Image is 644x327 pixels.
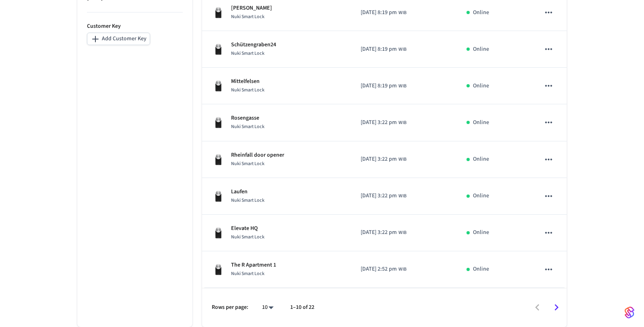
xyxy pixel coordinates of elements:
span: WIB [398,83,407,90]
span: Nuki Smart Lock [231,13,264,20]
span: [DATE] 8:19 pm [361,45,397,54]
img: Nuki Smart Lock 3.0 Pro Black, Front [212,190,225,203]
span: Nuki Smart Lock [231,50,264,57]
div: Asia/Jakarta [361,155,407,163]
img: Nuki Smart Lock 3.0 Pro Black, Front [212,43,225,56]
span: Nuki Smart Lock [231,234,264,240]
span: WIB [398,9,407,17]
button: Go to next page [547,298,566,317]
div: Asia/Jakarta [361,265,407,273]
p: Rows per page: [212,303,248,312]
p: Online [473,82,489,90]
p: Online [473,8,489,17]
div: Asia/Jakarta [361,118,407,127]
div: 10 [258,302,277,313]
div: Asia/Jakarta [361,228,407,237]
img: Nuki Smart Lock 3.0 Pro Black, Front [212,79,225,92]
p: Online [473,118,489,127]
span: WIB [398,119,407,126]
span: [DATE] 3:22 pm [361,228,397,237]
div: Asia/Jakarta [361,192,407,200]
img: Nuki Smart Lock 3.0 Pro Black, Front [212,116,225,129]
span: WIB [398,229,407,236]
img: Nuki Smart Lock 3.0 Pro Black, Front [212,226,225,239]
p: The R Apartment 1 [231,261,276,269]
span: Nuki Smart Lock [231,123,264,130]
span: [DATE] 3:22 pm [361,192,397,200]
span: [DATE] 3:22 pm [361,155,397,163]
p: Mittelfelsen [231,77,264,86]
span: Nuki Smart Lock [231,270,264,277]
img: SeamLogoGradient.69752ec5.svg [625,306,634,319]
span: Nuki Smart Lock [231,197,264,204]
span: WIB [398,46,407,53]
div: Asia/Jakarta [361,8,407,17]
p: Online [473,265,489,273]
p: Online [473,45,489,54]
span: WIB [398,156,407,163]
span: [DATE] 3:22 pm [361,118,397,127]
img: Nuki Smart Lock 3.0 Pro Black, Front [212,263,225,276]
span: [DATE] 2:52 pm [361,265,397,273]
img: Nuki Smart Lock 3.0 Pro Black, Front [212,153,225,166]
p: Laufen [231,188,264,196]
p: Online [473,228,489,237]
span: WIB [398,266,407,273]
p: Online [473,192,489,200]
p: Rosengasse [231,114,264,122]
span: Nuki Smart Lock [231,87,264,93]
p: [PERSON_NAME] [231,4,272,12]
p: Schützengraben24 [231,41,276,49]
p: Elevate HQ [231,224,264,233]
p: Customer Key [87,22,183,31]
span: Nuki Smart Lock [231,160,264,167]
p: Rheinfall door opener [231,151,284,159]
span: [DATE] 8:19 pm [361,8,397,17]
p: 1–10 of 22 [290,303,314,312]
p: Online [473,155,489,163]
span: [DATE] 8:19 pm [361,82,397,90]
button: Add Customer Key [87,33,150,45]
span: WIB [398,192,407,200]
div: Asia/Jakarta [361,45,407,54]
img: Nuki Smart Lock 3.0 Pro Black, Front [212,6,225,19]
div: Asia/Jakarta [361,82,407,90]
